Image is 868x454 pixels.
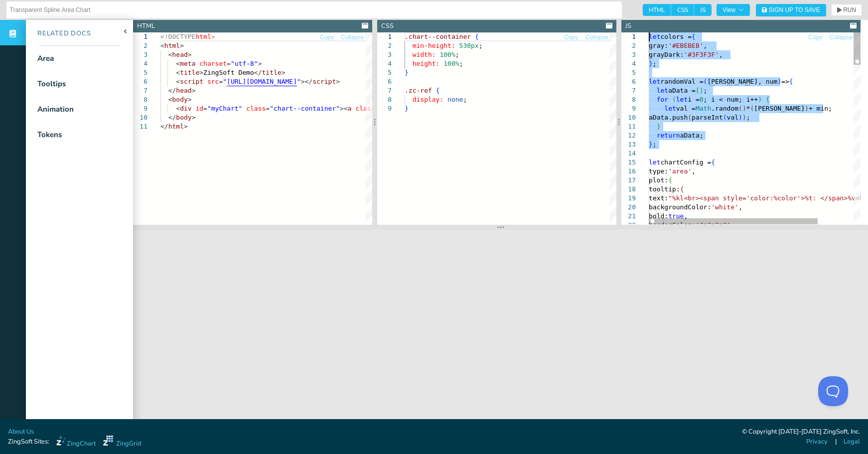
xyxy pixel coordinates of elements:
span: .random [711,105,738,112]
span: width: [413,51,436,58]
div: Related Docs [26,29,91,39]
div: Animation [37,104,74,115]
span: ; [479,42,483,49]
button: Collapse [829,33,853,42]
span: { [692,33,696,40]
span: [PERSON_NAME], num [707,78,777,85]
span: RUN [843,7,856,13]
span: html [168,123,184,130]
span: .zc-ref [405,87,432,94]
span: .chart--container [405,33,471,40]
div: 2 [621,41,636,50]
span: head [176,87,191,94]
div: 11 [621,122,636,131]
span: < [176,105,180,112]
span: ( [688,114,692,121]
span: let [649,158,660,166]
span: { [668,176,672,184]
span: let [657,87,668,94]
span: 0 [700,96,704,103]
span: ZingSoft Demo [203,69,254,76]
a: About Us [8,427,34,437]
span: > [258,60,262,67]
div: 7 [133,86,147,95]
div: 15 [621,158,636,167]
span: ; [653,60,657,67]
span: none [447,96,463,103]
span: ) [738,114,742,121]
span: ( [672,96,676,103]
span: , [738,203,742,211]
span: > [180,42,184,49]
span: min-height: [413,42,455,49]
div: 7 [377,86,392,95]
span: HTML [643,4,671,16]
div: 5 [621,68,636,77]
span: ( [704,78,708,85]
span: ; [459,60,463,67]
div: 1 [133,32,147,41]
span: </ [168,87,176,94]
span: < [168,51,172,58]
span: "myChart" [207,105,242,112]
div: 19 [621,194,636,203]
span: Collapse [341,34,364,40]
span: src [207,78,219,85]
iframe: Your browser does not support iframes. [133,230,868,430]
div: Tokens [37,129,62,141]
span: ) [758,96,762,103]
div: 4 [377,59,392,68]
span: } [405,105,409,112]
span: grayDark: [649,51,684,58]
div: 16 [621,167,636,176]
span: '#EBEBEB' [668,42,703,49]
span: > [199,69,203,76]
span: 'white' [711,203,738,211]
span: = [219,78,223,85]
span: } [657,123,661,130]
div: 6 [133,77,147,86]
div: Tooltips [37,78,66,90]
div: CSS [381,21,394,31]
span: < [168,96,172,103]
span: | [835,437,837,447]
span: randomVal = [660,78,703,85]
div: 4 [133,59,147,68]
span: < [160,42,164,49]
span: 100% [439,51,455,58]
span: > [184,123,188,130]
span: Collapse [829,34,853,40]
span: </ [254,69,262,76]
span: id [195,105,203,112]
span: let [664,105,676,112]
span: "utf-8" [231,60,258,67]
span: [URL][DOMAIN_NAME] [227,78,297,85]
span: class [355,105,375,112]
span: < [176,60,180,67]
div: 17 [621,176,636,185]
span: " [297,78,301,85]
span: { [436,87,440,94]
span: <!DOCTYPE [160,33,195,40]
span: , [719,51,723,58]
button: Collapse [584,33,609,42]
span: 'area' [668,167,692,175]
div: © Copyright [DATE]-[DATE] ZingSoft, Inc. [742,427,860,437]
span: 530px [459,42,479,49]
div: 2 [377,41,392,50]
span: ; [653,141,657,148]
div: checkbox-group [643,4,712,16]
span: Math [696,105,711,112]
div: 8 [133,95,147,104]
span: ZingSoft Sites: [8,437,49,447]
span: = [266,105,270,112]
span: { [789,78,793,85]
span: type: [649,167,668,175]
span: + min; [809,105,832,112]
span: => [781,78,789,85]
span: "%kl<br><span style='color:%color'>%t: </span>%v<b [668,194,863,202]
span: 100% [443,60,459,67]
span: Copy [808,34,822,40]
div: 18 [621,185,636,194]
div: 7 [621,86,636,95]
